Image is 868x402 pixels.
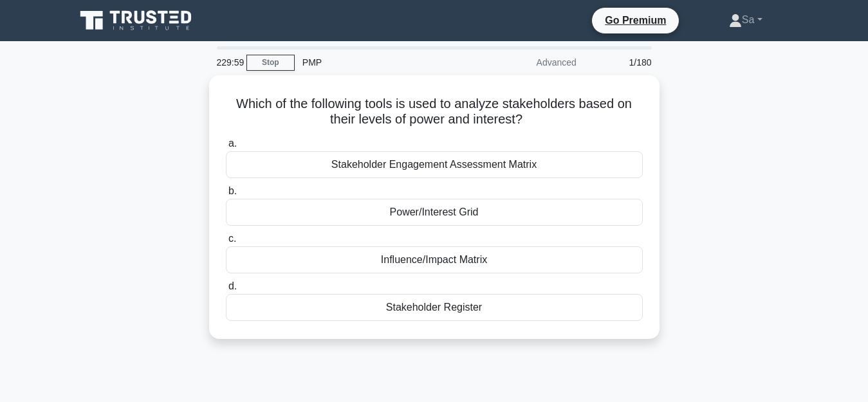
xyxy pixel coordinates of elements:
span: c. [228,233,236,244]
a: Stop [246,55,295,71]
div: Influence/Impact Matrix [226,246,643,273]
span: a. [228,138,237,149]
div: 229:59 [209,50,246,75]
span: b. [228,185,237,196]
div: 1/180 [584,50,660,75]
a: Go Premium [597,12,674,28]
div: Power/Interest Grid [226,199,643,226]
span: d. [228,280,237,291]
div: Advanced [472,50,584,75]
div: Stakeholder Engagement Assessment Matrix [226,151,643,178]
h5: Which of the following tools is used to analyze stakeholders based on their levels of power and i... [225,96,644,128]
div: Stakeholder Register [226,294,643,321]
a: Sa [698,7,793,33]
div: PMP [295,50,472,75]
